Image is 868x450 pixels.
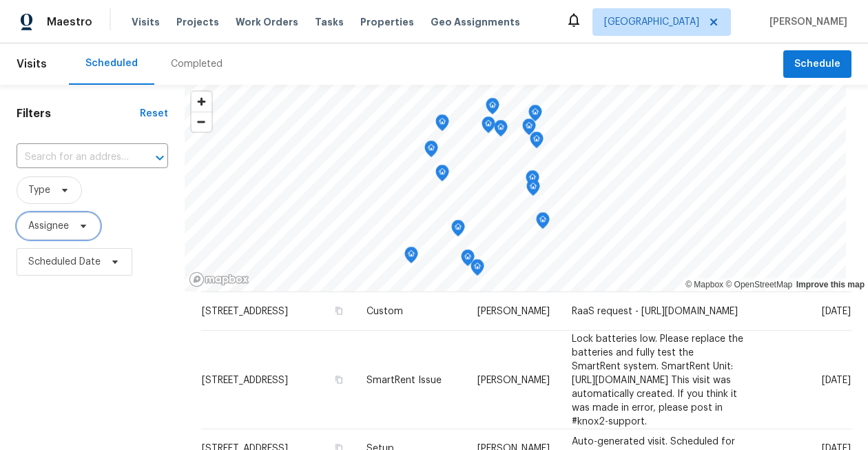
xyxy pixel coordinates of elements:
span: [PERSON_NAME] [764,15,847,29]
span: Properties [360,15,414,29]
div: Map marker [486,98,499,119]
span: Scheduled Date [28,255,101,269]
div: Scheduled [85,57,138,70]
button: Schedule [783,50,851,79]
a: Mapbox [685,280,723,289]
div: Map marker [424,141,438,162]
span: [DATE] [822,307,851,316]
button: Zoom out [192,112,211,132]
span: SmartRent Issue [366,375,442,385]
span: [PERSON_NAME] [477,375,550,385]
span: Tasks [315,17,344,27]
span: Lock batteries low. Please replace the batteries and fully test the SmartRent system. SmartRent U... [572,334,743,426]
div: Map marker [461,249,475,271]
span: Type [28,183,50,197]
a: OpenStreetMap [725,280,792,289]
span: Assignee [28,219,69,233]
div: Map marker [522,119,536,140]
div: Map marker [530,132,544,153]
span: Visits [132,15,160,29]
span: Geo Assignments [431,15,520,29]
input: Search for an address... [17,147,130,168]
div: Map marker [435,114,449,136]
span: [DATE] [822,375,851,385]
div: Reset [140,107,168,121]
span: Projects [176,15,219,29]
div: Map marker [526,170,539,192]
span: Custom [366,307,403,316]
h1: Filters [17,107,140,121]
div: Map marker [482,116,495,138]
a: Improve this map [796,280,865,289]
span: [STREET_ADDRESS] [202,375,288,385]
button: Zoom in [192,92,211,112]
span: Work Orders [236,15,298,29]
div: Completed [171,57,223,71]
span: RaaS request - [URL][DOMAIN_NAME] [572,307,738,316]
span: Maestro [47,15,92,29]
div: Map marker [494,120,508,141]
span: Schedule [794,56,840,73]
div: Map marker [528,105,542,126]
div: Map marker [471,259,484,280]
span: [PERSON_NAME] [477,307,550,316]
button: Copy Address [332,305,344,317]
canvas: Map [185,85,846,292]
div: Map marker [404,247,418,268]
button: Open [150,148,169,167]
span: [GEOGRAPHIC_DATA] [604,15,699,29]
a: Mapbox homepage [189,272,249,287]
div: Map marker [536,212,550,234]
div: Map marker [526,179,540,201]
button: Copy Address [332,373,344,385]
span: Zoom out [192,112,211,132]
span: Visits [17,49,47,79]
span: [STREET_ADDRESS] [202,307,288,316]
div: Map marker [451,220,465,241]
div: Map marker [435,165,449,186]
